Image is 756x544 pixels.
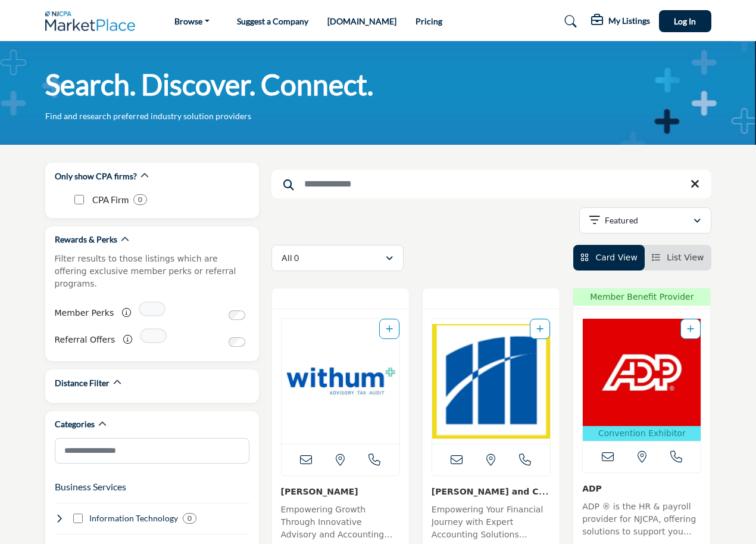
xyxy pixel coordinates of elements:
p: All 0 [282,252,299,264]
p: CPA Firm: CPA Firm [92,193,129,207]
h1: Search. Discover. Connect. [45,66,373,103]
a: Browse [166,13,218,30]
label: Referral Offers [55,329,115,350]
button: Business Services [55,480,126,494]
a: Open Listing in new tab [583,319,701,441]
span: Member Benefit Provider [577,291,707,303]
p: Featured [605,215,638,226]
h2: Categories [55,418,95,430]
h2: Distance Filter [55,377,110,389]
li: List View [645,245,711,271]
a: Empowering Growth Through Innovative Advisory and Accounting Solutions This forward-thinking, tec... [281,501,400,543]
p: Filter results to those listings which are offering exclusive member perks or referral programs. [55,253,249,290]
a: Open Listing in new tab [282,319,399,444]
h2: Only show CPA firms? [55,170,137,182]
input: Search Keyword [271,170,711,198]
p: Empowering Growth Through Innovative Advisory and Accounting Solutions This forward-thinking, tec... [281,503,400,543]
img: Withum [282,319,399,444]
h2: Rewards & Perks [55,234,117,245]
a: Pricing [416,16,442,26]
img: Site Logo [45,11,142,31]
a: Suggest a Company [237,16,308,26]
div: 0 Results For CPA Firm [133,194,147,205]
p: ADP ® is the HR & payroll provider for NJCPA, offering solutions to support you and your clients ... [582,501,701,540]
a: Add To List [536,324,543,334]
li: Card View [573,245,645,271]
span: List View [667,253,704,262]
a: ADP ® is the HR & payroll provider for NJCPA, offering solutions to support you and your clients ... [582,498,701,540]
b: 0 [138,195,142,204]
label: Member Perks [55,303,114,324]
input: Search Category [55,438,249,464]
a: Search [553,12,585,31]
a: View List [652,253,704,262]
p: Empowering Your Financial Journey with Expert Accounting Solutions Specializing in accounting ser... [432,503,551,543]
h5: My Listings [608,15,650,26]
input: Select Information Technology checkbox [73,514,83,523]
h3: Withum [281,485,400,498]
button: Log In [659,10,711,32]
h4: Information Technology: Software, cloud services, data management, analytics, automation [89,512,178,524]
img: Magone and Company, PC [432,319,550,444]
b: 0 [188,514,192,523]
a: Add To List [687,324,694,334]
input: Switch to Member Perks [229,310,245,320]
a: Add To List [386,324,393,334]
a: Empowering Your Financial Journey with Expert Accounting Solutions Specializing in accounting ser... [432,501,551,543]
div: 0 Results For Information Technology [183,513,196,524]
h3: Magone and Company, PC [432,485,551,498]
a: ADP [582,484,602,493]
p: Convention Exhibitor [585,427,698,440]
h3: ADP [582,482,701,495]
a: [DOMAIN_NAME] [327,16,396,26]
span: Card View [595,253,637,262]
button: Featured [579,207,711,234]
input: CPA Firm checkbox [74,195,84,204]
img: ADP [583,319,701,426]
a: Open Listing in new tab [432,319,550,444]
div: My Listings [591,14,650,29]
input: Switch to Referral Offers [229,337,245,347]
button: All 0 [271,245,404,271]
a: View Card [580,253,638,262]
p: Find and research preferred industry solution providers [45,110,251,122]
a: [PERSON_NAME] [281,487,358,496]
span: Log In [674,16,696,26]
